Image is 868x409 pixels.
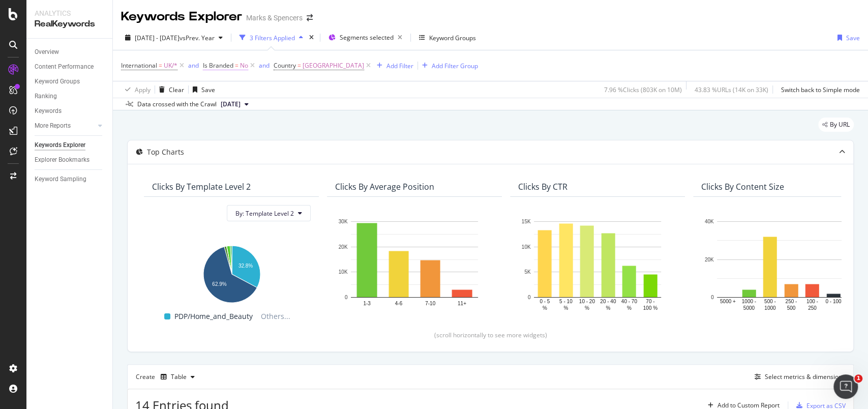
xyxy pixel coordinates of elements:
[35,174,105,185] a: Keyword Sampling
[35,76,105,87] a: Keyword Groups
[307,33,316,43] div: times
[188,61,199,70] button: and
[518,182,567,192] div: Clicks By CTR
[246,13,303,23] div: Marks & Spencers
[808,305,817,311] text: 250
[395,301,403,306] text: 4-6
[201,85,215,94] div: Save
[717,402,780,408] div: Add to Custom Report
[152,241,311,304] svg: A chart.
[35,91,57,102] div: Ranking
[543,305,547,311] text: %
[235,30,307,46] button: 3 Filters Applied
[174,310,253,323] span: PDP/Home_and_Beauty
[643,305,657,311] text: 100 %
[600,299,616,305] text: 20 - 40
[121,81,151,98] button: Apply
[585,305,589,311] text: %
[235,209,294,218] span: By: Template Level 2
[627,305,632,311] text: %
[35,174,86,185] div: Keyword Sampling
[35,121,95,131] a: More Reports
[147,147,184,157] div: Top Charts
[335,182,434,192] div: Clicks By Average Position
[806,299,818,305] text: 100 -
[221,100,241,109] span: 2025 Aug. 16th
[695,85,768,94] div: 43.83 % URLs ( 14K on 33K )
[35,155,105,165] a: Explorer Bookmarks
[297,61,301,70] span: =
[559,299,573,305] text: 5 - 10
[518,216,677,312] div: A chart.
[35,106,105,116] a: Keywords
[339,219,348,224] text: 30K
[35,62,94,72] div: Content Performance
[458,301,466,306] text: 11+
[528,295,531,300] text: 0
[203,61,233,70] span: Is Branded
[720,299,736,305] text: 5000 +
[217,98,253,110] button: [DATE]
[785,299,797,305] text: 250 -
[373,60,413,72] button: Add Filter
[250,34,295,42] div: 3 Filters Applied
[818,118,854,132] div: legacy label
[35,140,105,151] a: Keywords Explorer
[701,182,784,192] div: Clicks By Content Size
[35,91,105,102] a: Ranking
[339,244,348,250] text: 20K
[152,182,251,192] div: Clicks By Template Level 2
[765,372,845,381] div: Select metrics & dimensions
[189,81,215,98] button: Save
[35,76,80,87] div: Keyword Groups
[711,295,714,300] text: 0
[324,30,406,46] button: Segments selected
[751,371,845,383] button: Select metrics & dimensions
[307,14,313,21] div: arrow-right-arrow-left
[212,282,226,287] text: 62.9%
[35,62,105,72] a: Content Performance
[259,61,270,70] div: and
[171,374,187,380] div: Table
[646,299,654,305] text: 70 -
[705,219,714,224] text: 40K
[606,305,610,311] text: %
[764,299,776,305] text: 500 -
[787,305,795,311] text: 500
[563,305,568,311] text: %
[363,301,371,306] text: 1-3
[35,47,105,57] a: Overview
[522,244,531,250] text: 10K
[579,299,595,305] text: 10 - 20
[825,299,842,305] text: 0 - 100
[777,81,860,98] button: Switch back to Simple mode
[540,299,550,305] text: 0 - 5
[169,85,184,94] div: Clear
[830,122,850,128] span: By URL
[418,60,478,72] button: Add Filter Group
[274,61,296,70] span: Country
[846,34,860,42] div: Save
[432,62,478,70] div: Add Filter Group
[35,47,59,57] div: Overview
[121,8,242,25] div: Keywords Explorer
[854,374,862,383] span: 1
[743,305,755,311] text: 5000
[701,216,860,312] svg: A chart.
[227,205,311,221] button: By: Template Level 2
[159,61,162,70] span: =
[157,369,199,385] button: Table
[764,305,776,311] text: 1000
[335,216,494,312] svg: A chart.
[339,270,348,275] text: 10K
[137,100,217,109] div: Data crossed with the Crawl
[35,121,71,131] div: More Reports
[238,264,253,269] text: 32.8%
[240,59,248,73] span: No
[136,369,199,385] div: Create
[35,8,104,18] div: Analytics
[121,61,157,70] span: International
[340,33,394,42] span: Segments selected
[257,310,294,323] span: Others...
